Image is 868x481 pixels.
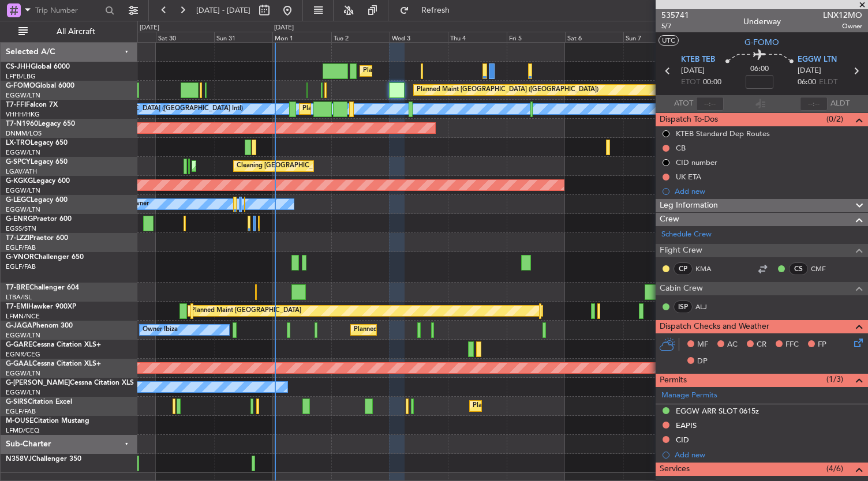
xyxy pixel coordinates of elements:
[507,32,565,42] div: Fri 5
[697,339,708,351] span: MF
[675,450,862,460] div: Add new
[6,456,32,463] span: N358VJ
[660,244,702,257] span: Flight Crew
[6,82,35,89] span: G-FOMO
[6,159,68,166] a: G-SPCYLegacy 650
[744,36,779,48] span: G-FOMO
[272,32,331,42] div: Mon 1
[661,21,689,31] span: 5/7
[6,303,76,310] a: T7-EMIHawker 900XP
[676,157,717,167] div: CID number
[6,235,29,242] span: T7-LZZI
[6,110,40,119] a: VHHH/HKG
[6,102,58,108] a: T7-FFIFalcon 7X
[417,81,598,99] div: Planned Maint [GEOGRAPHIC_DATA] ([GEOGRAPHIC_DATA])
[660,463,690,476] span: Services
[13,22,125,41] button: All Aircraft
[6,369,40,378] a: EGGW/LTN
[819,77,837,88] span: ELDT
[681,54,715,66] span: KTEB TEB
[565,32,623,42] div: Sat 6
[6,197,68,204] a: G-LEGCLegacy 600
[676,420,697,430] div: EAPIS
[727,339,738,351] span: AC
[798,54,837,66] span: EGGW LTN
[6,91,40,100] a: EGGW/LTN
[661,229,712,240] a: Schedule Crew
[129,196,149,213] div: Owner
[6,379,70,386] span: G-[PERSON_NAME]
[140,23,159,33] div: [DATE]
[6,178,33,185] span: G-KGKG
[143,321,178,339] div: Owner Ibiza
[6,254,34,261] span: G-VNOR
[660,113,718,126] span: Dispatch To-Dos
[6,148,40,157] a: EGGW/LTN
[42,100,243,118] div: [PERSON_NAME][GEOGRAPHIC_DATA] ([GEOGRAPHIC_DATA] Intl)
[674,262,693,275] div: CP
[823,9,862,21] span: LNX12MO
[6,216,72,223] a: G-ENRGPraetor 600
[6,341,101,348] a: G-GARECessna Citation XLS+
[789,262,808,275] div: CS
[6,159,31,166] span: G-SPCY
[823,21,862,31] span: Owner
[6,407,36,416] a: EGLF/FAB
[661,9,689,21] span: 535741
[676,406,759,416] div: EGGW ARR SLOT 0615z
[156,32,214,42] div: Sat 30
[6,186,40,195] a: EGGW/LTN
[6,312,40,321] a: LFMN/NCE
[6,63,31,70] span: CS-JHH
[6,322,32,329] span: G-JAGA
[676,143,686,153] div: CB
[6,224,36,233] a: EGSS/STN
[6,399,72,405] a: G-SIRSCitation Excel
[798,65,821,77] span: [DATE]
[818,339,826,351] span: FP
[659,35,679,46] button: UTC
[826,463,843,475] span: (4/6)
[196,5,250,16] span: [DATE] - [DATE]
[237,157,399,175] div: Cleaning [GEOGRAPHIC_DATA] ([PERSON_NAME] Intl)
[6,102,26,108] span: T7-FFI
[6,140,31,146] span: LX-TRO
[6,284,79,291] a: T7-BREChallenger 604
[826,373,843,385] span: (1/3)
[798,77,816,88] span: 06:00
[695,264,721,274] a: KMA
[35,2,102,19] input: Trip Number
[6,303,28,310] span: T7-EMI
[6,418,33,424] span: M-OUSE
[674,98,693,110] span: ATOT
[785,339,799,351] span: FFC
[660,374,687,387] span: Permits
[6,235,68,242] a: T7-LZZIPraetor 600
[411,6,460,14] span: Refresh
[743,16,781,28] div: Underway
[6,129,42,138] a: DNMM/LOS
[750,63,769,75] span: 06:00
[6,360,101,367] a: G-GAALCessna Citation XLS+
[394,1,463,20] button: Refresh
[6,341,32,348] span: G-GARE
[6,388,40,397] a: EGGW/LTN
[6,178,70,185] a: G-KGKGLegacy 600
[676,129,770,138] div: KTEB Standard Dep Routes
[6,63,70,70] a: CS-JHHGlobal 6000
[830,98,850,110] span: ALDT
[6,216,33,223] span: G-ENRG
[660,199,718,212] span: Leg Information
[6,121,75,127] a: T7-N1960Legacy 650
[676,435,689,445] div: CID
[6,399,28,405] span: G-SIRS
[6,418,89,424] a: M-OUSECitation Mustang
[6,322,73,329] a: G-JAGAPhenom 300
[6,331,40,340] a: EGGW/LTN
[681,77,700,88] span: ETOT
[623,32,682,42] div: Sun 7
[195,157,328,175] div: Planned Maint Athens ([PERSON_NAME] Intl)
[660,213,679,226] span: Crew
[6,379,134,386] a: G-[PERSON_NAME]Cessna Citation XLS
[697,356,708,367] span: DP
